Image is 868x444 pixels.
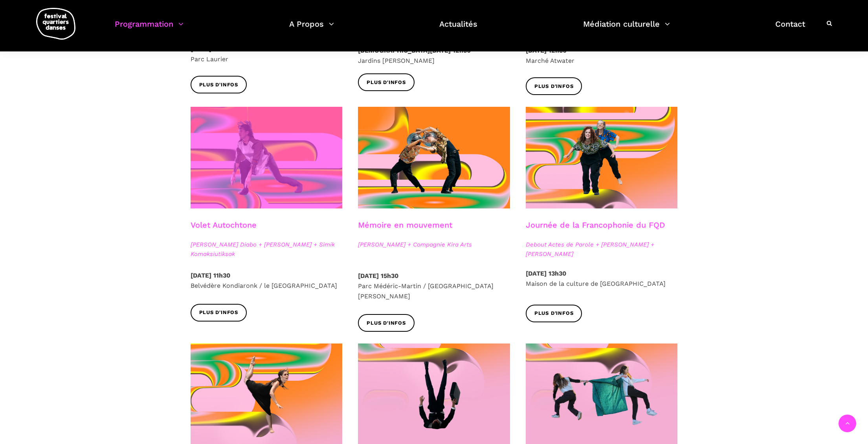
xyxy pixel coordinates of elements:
a: Médiation culturelle [583,17,670,40]
p: Marché Atwater [526,46,678,66]
span: Plus d'infos [534,82,574,91]
a: A Propos [289,17,334,40]
span: Plus d'infos [534,309,574,318]
a: Programmation [115,17,184,40]
span: [PERSON_NAME] + Compagnie Kira Arts [358,240,510,249]
p: Jardins [PERSON_NAME] [358,46,510,66]
span: Plus d'infos [367,79,406,87]
strong: [DATE] 15h30 [358,272,398,280]
a: Plus d'infos [191,76,247,93]
p: Parc Laurier [191,44,343,64]
a: Journée de la Francophonie du FQD [526,220,665,230]
a: Volet Autochtone [191,220,257,230]
p: Maison de la culture de [GEOGRAPHIC_DATA] [526,269,678,289]
span: Plus d'infos [199,81,239,89]
img: logo-fqd-med [36,8,75,40]
a: Plus d'infos [358,314,415,332]
a: Plus d'infos [358,73,415,91]
a: Plus d'infos [526,305,582,322]
a: Contact [775,17,805,40]
a: Mémoire en mouvement [358,220,452,230]
p: Parc Médéric-Martin / [GEOGRAPHIC_DATA][PERSON_NAME] [358,271,510,301]
strong: [DATE] 13h30 [526,270,566,277]
span: Plus d'infos [199,309,239,317]
a: Plus d'infos [526,77,582,95]
a: Plus d'infos [191,304,247,322]
strong: [DATE] 11h30 [191,272,230,279]
p: Belvédère Kondiaronk / le [GEOGRAPHIC_DATA] [191,270,343,291]
span: Plus d'infos [367,319,406,327]
span: [PERSON_NAME] Diabo + [PERSON_NAME] + Simik Komaksiutiksak [191,240,343,259]
a: Actualités [439,17,477,40]
span: Debout Actes de Parole + [PERSON_NAME] + [PERSON_NAME] [526,240,678,259]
